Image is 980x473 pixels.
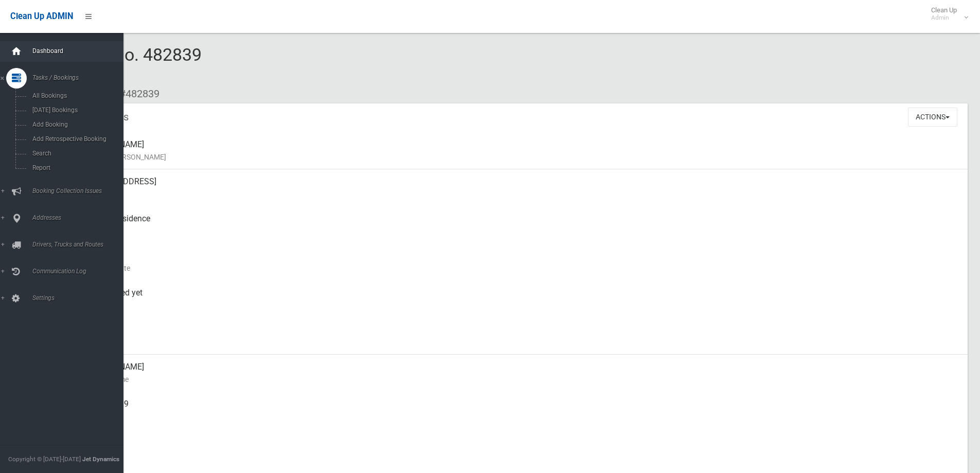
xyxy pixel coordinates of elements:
div: [DATE] [82,318,959,355]
li: #482839 [112,84,159,103]
span: Add Booking [29,121,122,128]
div: [PERSON_NAME] [82,132,959,169]
span: Addresses [29,214,131,221]
small: Admin [931,14,957,22]
span: Communication Log [29,268,131,275]
button: Actions [908,108,957,127]
div: Not collected yet [82,281,959,318]
small: Landline [82,447,959,460]
span: Drivers, Trucks and Routes [29,241,131,248]
span: Add Retrospective Booking [29,135,122,143]
span: Booking No. 482839 [45,44,202,84]
span: Copyright © [DATE]-[DATE] [8,456,81,463]
span: Clean Up ADMIN [10,11,73,21]
span: All Bookings [29,92,122,99]
small: Pickup Point [82,225,959,237]
span: Booking Collection Issues [29,187,131,195]
span: Report [29,164,122,171]
div: [STREET_ADDRESS] [82,169,959,206]
small: Collection Date [82,262,959,274]
span: Settings [29,294,131,302]
span: Search [29,150,122,157]
small: Collected At [82,299,959,311]
strong: Jet Dynamics [82,456,119,463]
div: [PERSON_NAME] [82,355,959,392]
small: Name of [PERSON_NAME] [82,151,959,163]
div: None given [82,429,959,466]
div: 0404830999 [82,392,959,429]
span: [DATE] Bookings [29,107,122,114]
div: [DATE] [82,243,959,281]
small: Mobile [82,410,959,423]
div: Front of Residence [82,206,959,243]
span: Clean Up [926,6,967,22]
span: Tasks / Bookings [29,74,131,81]
small: Address [82,188,959,200]
small: Contact Name [82,373,959,386]
span: Dashboard [29,47,131,55]
small: Zone [82,336,959,348]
